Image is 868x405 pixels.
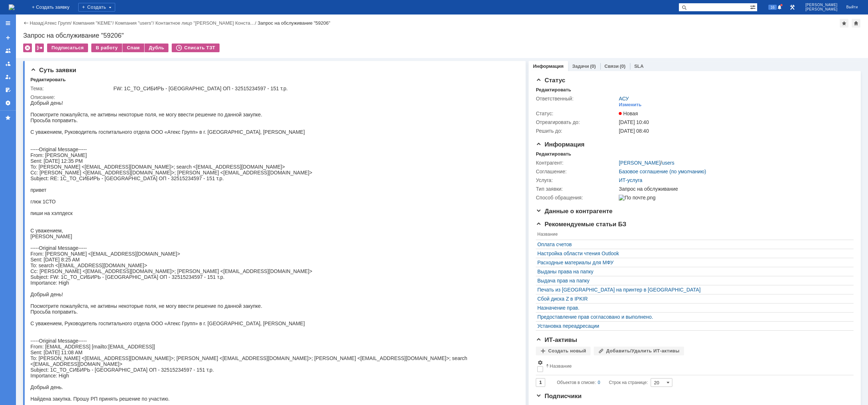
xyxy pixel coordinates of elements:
span: [DATE] 10:40 [619,119,649,125]
a: Настройка области чтения Outlook [537,251,848,256]
a: Заявки в моей ответственности [2,58,14,70]
div: Создать [78,3,115,12]
div: Описание: [30,94,515,100]
div: Название [550,363,572,369]
a: Печать из [GEOGRAPHIC_DATA] на принтер в [GEOGRAPHIC_DATA] [537,287,848,293]
a: Установка переадресации [537,323,848,329]
div: Запрос на обслуживание [619,186,849,192]
div: Решить до: [536,128,617,134]
i: Строк на странице: [557,378,648,387]
span: Информация [536,141,584,148]
a: Перейти на домашнюю страницу [9,4,14,10]
div: Услуга: [536,177,617,183]
a: Заявки на командах [2,45,14,57]
a: Компания "KEME" [73,20,112,26]
a: Сбой диска Z в IPKIR [537,296,848,302]
a: Назад [30,20,43,26]
div: / [45,20,73,26]
span: ИТ-активы [536,336,577,343]
span: Рекомендуемые статьи БЗ [536,221,626,228]
a: Расходные материалы для МФУ [537,260,848,265]
a: Мои согласования [2,84,14,96]
div: / [73,20,115,26]
span: Расширенный поиск [750,3,757,10]
div: Сделать домашней страницей [852,19,860,28]
div: Работа с массовостью [35,44,44,52]
img: logo [9,4,14,10]
div: / [115,20,155,26]
div: Контрагент: [536,160,617,166]
a: Выдача прав на папку [537,278,848,284]
div: Тема: [30,86,112,91]
div: Редактировать [536,87,571,93]
div: 0 [598,378,600,387]
th: Название [544,358,850,375]
th: Название [536,230,850,240]
a: Выданы права на папку [537,269,848,274]
a: Создать заявку [2,32,14,44]
div: Редактировать [30,77,66,83]
div: Отреагировать до: [536,119,617,125]
a: SLA [634,63,644,69]
div: Добавить в избранное [840,19,848,28]
a: Атекс Групп [45,20,70,26]
span: [PERSON_NAME] [805,3,838,7]
span: 16 [768,5,777,10]
div: Статус: [536,111,617,116]
a: Базовое соглашение (по умолчанию) [619,169,706,174]
span: Объектов в списке: [557,380,596,385]
img: По почте.png [619,195,655,201]
div: / [619,160,674,166]
a: Связи [605,63,619,69]
a: Информация [533,63,563,69]
span: [DATE] 08:40 [619,128,649,134]
a: Назначение прав. [537,305,848,311]
div: Удалить [23,44,32,52]
span: Статус [536,77,565,84]
div: Запрос на обслуживание "59206" [23,32,861,39]
a: Настройки [2,97,14,109]
a: Мои заявки [2,71,14,83]
a: Контактное лицо "[PERSON_NAME] Конста… [155,20,255,26]
div: / [155,20,258,26]
span: Подписчики [536,393,581,400]
a: Предоставление прав согласовано и выполнено. [537,314,848,320]
span: Настройки [537,360,543,365]
a: Компания "users" [115,20,153,26]
a: ИТ-услуга [619,177,642,183]
a: Задачи [572,63,589,69]
a: Перейти в интерфейс администратора [788,3,797,12]
div: Способ обращения: [536,195,617,201]
a: users [662,160,674,166]
span: Суть заявки [30,67,76,74]
div: (0) [620,63,626,69]
div: | [43,20,44,25]
span: Новая [619,111,638,116]
div: Изменить [619,102,642,108]
div: Ответственный: [536,96,617,102]
a: [PERSON_NAME] [619,160,660,166]
span: Данные о контрагенте [536,208,613,215]
span: [PERSON_NAME] [805,7,838,12]
div: FW: 1C_TO_СИБИРЬ - [GEOGRAPHIC_DATA] ОП - 32515234597 - 151 т.р. [113,86,514,91]
div: (0) [590,63,596,69]
div: Запрос на обслуживание "59206" [258,20,330,26]
div: Редактировать [536,151,571,157]
a: Оплата счетов [537,241,848,247]
div: Соглашение: [536,169,617,174]
div: Тип заявки: [536,186,617,192]
a: АСУ [619,96,629,102]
